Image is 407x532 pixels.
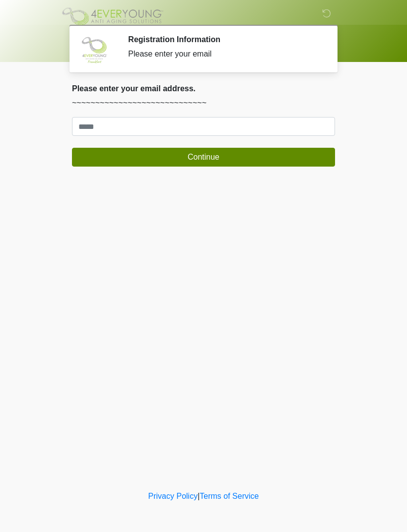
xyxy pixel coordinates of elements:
h2: Registration Information [128,35,320,44]
img: 4Ever Young Frankfort Logo [62,7,163,25]
p: ~~~~~~~~~~~~~~~~~~~~~~~~~~~~~ [72,97,335,109]
a: Terms of Service [200,492,259,500]
a: | [198,492,200,500]
img: Agent Avatar [79,35,109,64]
h2: Please enter your email address. [72,84,335,93]
button: Continue [72,148,335,167]
div: Please enter your email [128,48,320,60]
a: Privacy Policy [148,492,198,500]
